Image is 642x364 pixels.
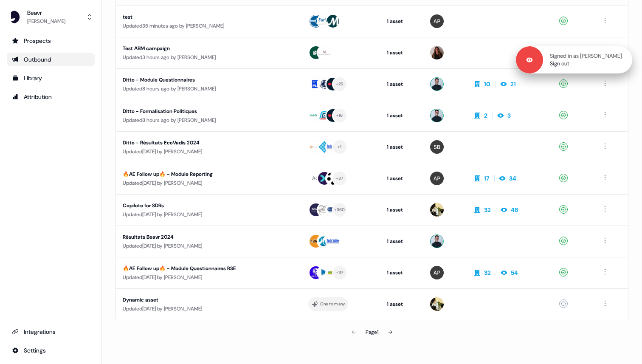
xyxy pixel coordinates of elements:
[387,174,417,183] div: 1 asset
[387,268,417,277] div: 1 asset
[123,13,283,21] div: test
[123,273,295,282] div: Updated [DATE] by [PERSON_NAME]
[336,175,344,182] div: + 37
[484,111,487,120] div: 2
[320,300,345,308] div: One to many
[430,266,444,279] img: Alexis
[511,206,518,214] div: 48
[123,138,283,147] div: Ditto - Résultats EcoVadis 2024
[387,300,417,308] div: 1 asset
[27,8,65,17] div: Beavr
[12,93,90,101] div: Attribution
[123,44,283,53] div: Test ABM campaign
[484,206,491,214] div: 32
[430,46,444,59] img: Flora
[387,111,417,120] div: 1 asset
[484,268,491,277] div: 32
[484,80,490,88] div: 10
[7,344,95,357] a: Go to integrations
[7,53,95,66] a: Go to outbound experience
[123,242,295,250] div: Updated [DATE] by [PERSON_NAME]
[7,325,95,339] a: Go to integrations
[12,74,90,82] div: Library
[338,143,342,151] div: + 1
[123,147,295,156] div: Updated [DATE] by [PERSON_NAME]
[387,206,417,214] div: 1 asset
[12,55,90,64] div: Outbound
[387,237,417,245] div: 1 asset
[430,140,444,154] img: Simon
[387,48,417,57] div: 1 asset
[510,80,516,88] div: 21
[430,234,444,248] img: Ugo
[12,37,90,45] div: Prospects
[7,71,95,85] a: Go to templates
[550,60,569,68] a: Sign out
[507,111,511,120] div: 3
[387,17,417,25] div: 1 asset
[312,174,319,183] div: AC
[336,112,343,119] div: + 16
[387,80,417,88] div: 1 asset
[123,170,283,178] div: 🔥AE Follow up🔥 - Module Reporting
[550,52,622,60] p: Signed in as [PERSON_NAME]
[123,53,295,62] div: Updated 3 hours ago by [PERSON_NAME]
[430,77,444,91] img: Ugo
[336,80,344,88] div: + 26
[123,116,295,124] div: Updated 8 hours ago by [PERSON_NAME]
[123,179,295,187] div: Updated [DATE] by [PERSON_NAME]
[12,346,90,355] div: Settings
[484,174,489,183] div: 17
[27,17,65,25] div: [PERSON_NAME]
[12,327,90,336] div: Integrations
[123,264,283,273] div: 🔥AE Follow up🔥 - Module Questionnaires RSE
[123,22,295,30] div: Updated 35 minutes ago by [PERSON_NAME]
[7,7,95,27] button: Beavr[PERSON_NAME]
[387,143,417,151] div: 1 asset
[7,90,95,104] a: Go to attribution
[430,109,444,122] img: Ugo
[123,201,283,210] div: Copilote for SDRs
[509,174,516,183] div: 34
[430,14,444,28] img: Alexis
[123,85,295,93] div: Updated 8 hours ago by [PERSON_NAME]
[7,34,95,48] a: Go to prospects
[430,172,444,185] img: Alexis
[123,107,283,116] div: Ditto - Formalisation Politiques
[430,203,444,217] img: Armand
[123,210,295,219] div: Updated [DATE] by [PERSON_NAME]
[430,297,444,311] img: Armand
[336,269,344,277] div: + 117
[123,305,295,313] div: Updated [DATE] by [PERSON_NAME]
[123,233,283,241] div: Résultats Beavr 2024
[334,206,345,214] div: + 360
[123,296,283,304] div: Dynamic asset
[123,76,283,84] div: Ditto - Module Questionnaires
[366,328,378,336] div: Page 1
[511,268,518,277] div: 54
